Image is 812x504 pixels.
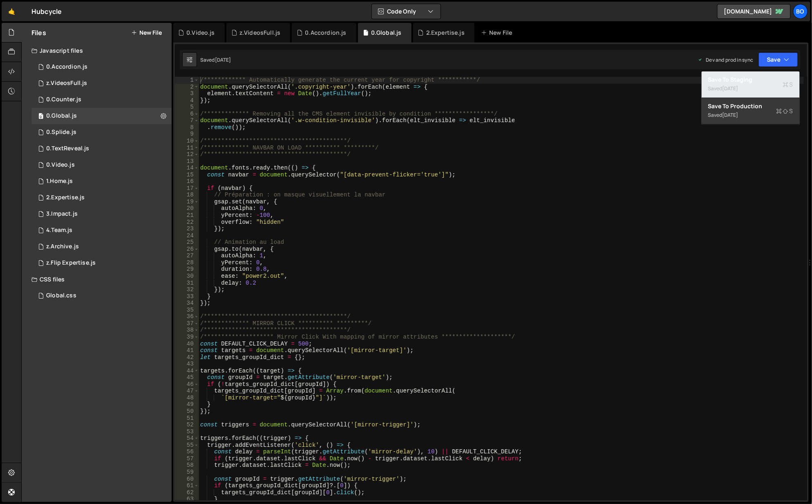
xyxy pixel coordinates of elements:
div: Saved [708,110,793,120]
div: 1.Home.js [46,178,73,185]
div: 17 [175,185,199,192]
div: 53 [175,428,199,435]
div: 63 [175,496,199,503]
div: 5 [175,104,199,111]
div: 35 [175,307,199,314]
div: 62 [175,489,199,496]
div: Global.css [46,292,76,299]
div: 25 [175,239,199,246]
div: 39 [175,334,199,341]
div: 0.Global.js [46,112,77,120]
div: 15889/44242.css [31,288,172,304]
span: 0 [38,114,43,120]
div: 38 [175,327,199,334]
div: 19 [175,198,199,205]
div: Dev and prod in sync [698,56,754,63]
div: 28 [175,259,199,266]
a: 🤙 [2,2,22,21]
div: 9 [175,131,199,138]
div: 45 [175,374,199,381]
div: 44 [175,368,199,375]
div: 0.Accordion.js [46,63,87,71]
div: 12 [175,151,199,158]
div: New File [481,29,515,37]
div: 48 [175,395,199,401]
div: 0.Counter.js [46,96,81,103]
div: 0.Global.js [371,29,402,37]
div: 4 [175,97,199,104]
div: 3.Impact.js [46,210,78,218]
button: Save to StagingS Saved[DATE] [702,71,800,98]
div: 30 [175,273,199,280]
div: 13 [175,158,199,165]
div: z.VideosFull.js [239,29,280,37]
div: 0.Video.js [46,161,75,169]
a: Bo [793,4,808,19]
div: 3 [175,90,199,97]
div: 60 [175,476,199,483]
div: Saved [200,56,231,63]
div: 15889/42505.js [31,140,172,157]
div: 52 [175,421,199,428]
div: 20 [175,205,199,212]
div: z.Flip Expertise.js [46,259,96,267]
div: 15889/42433.js [31,239,172,255]
div: 50 [175,408,199,415]
div: 46 [175,381,199,388]
div: Hubcycle [31,7,62,16]
div: 15889/43273.js [31,124,172,140]
div: 11 [175,145,199,152]
div: Save to Production [708,102,793,110]
div: z.Archive.js [46,243,79,250]
div: 18 [175,192,199,198]
div: 16 [175,178,199,185]
div: Javascript files [22,42,172,59]
div: 40 [175,341,199,348]
div: 26 [175,246,199,253]
div: 7 [175,117,199,124]
div: 29 [175,266,199,273]
button: New File [131,29,162,36]
div: [DATE] [723,85,738,92]
h2: Files [31,28,46,37]
div: 15889/43502.js [31,206,172,222]
div: 15889/42709.js [31,91,172,108]
div: 47 [175,388,199,395]
div: 10 [175,138,199,145]
div: [DATE] [215,56,231,63]
div: 22 [175,219,199,226]
div: 42 [175,354,199,361]
div: 57 [175,455,199,462]
div: 23 [175,225,199,232]
div: 49 [175,401,199,408]
div: [DATE] [723,112,738,118]
button: Save to ProductionS Saved[DATE] [702,98,800,125]
div: 0.Splide.js [46,129,76,136]
div: 14 [175,165,199,172]
div: 15889/43677.js [31,222,172,239]
div: 54 [175,435,199,442]
div: 56 [175,448,199,455]
div: 58 [175,462,199,469]
div: 41 [175,347,199,354]
div: 15889/43250.js [31,59,172,75]
div: 6 [175,111,199,118]
div: 59 [175,469,199,476]
button: Code Only [372,4,441,19]
div: 24 [175,232,199,239]
div: 4.Team.js [46,227,72,234]
div: Saved [708,84,793,94]
div: 51 [175,415,199,422]
div: 61 [175,482,199,489]
a: [DOMAIN_NAME] [717,4,791,19]
div: 2.Expertise.js [46,194,85,201]
div: 2 [175,84,199,91]
div: 0.Video.js [31,157,172,173]
div: 1 [175,77,199,84]
div: 0.Global.js [31,108,172,124]
div: 15 [175,172,199,178]
div: 55 [175,442,199,449]
div: 0.Accordion.js [305,29,347,37]
div: 21 [175,212,199,219]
